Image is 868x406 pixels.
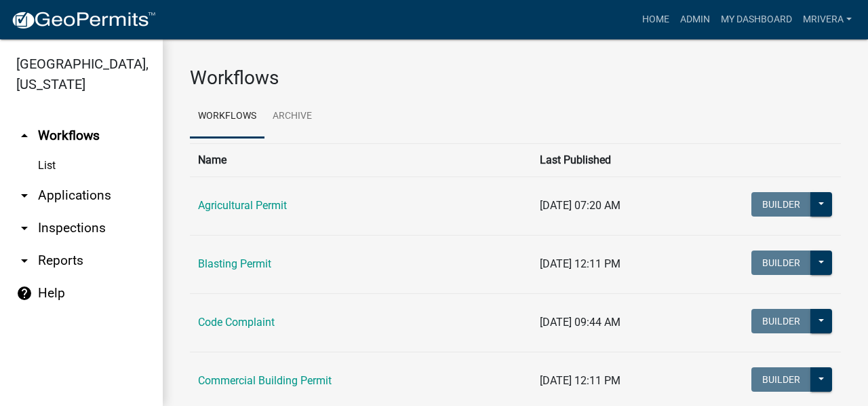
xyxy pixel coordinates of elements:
[16,187,33,204] i: arrow_drop_down
[198,316,275,329] a: Code Complaint
[540,316,620,329] span: [DATE] 09:44 AM
[540,257,620,270] span: [DATE] 12:11 PM
[751,367,811,392] button: Builder
[540,374,620,387] span: [DATE] 12:11 PM
[540,199,620,212] span: [DATE] 07:20 AM
[16,128,33,144] i: arrow_drop_up
[797,7,857,33] a: mrivera
[16,220,33,236] i: arrow_drop_down
[16,285,33,301] i: help
[198,257,271,270] a: Blasting Permit
[751,192,811,217] button: Builder
[190,143,532,177] th: Name
[198,374,332,387] a: Commercial Building Permit
[751,251,811,275] button: Builder
[675,7,715,33] a: Admin
[637,7,675,33] a: Home
[715,7,797,33] a: My Dashboard
[751,309,811,333] button: Builder
[198,199,287,212] a: Agricultural Permit
[190,67,841,90] h3: Workflows
[190,95,264,139] a: Workflows
[16,253,33,269] i: arrow_drop_down
[532,143,726,177] th: Last Published
[264,95,320,139] a: Archive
